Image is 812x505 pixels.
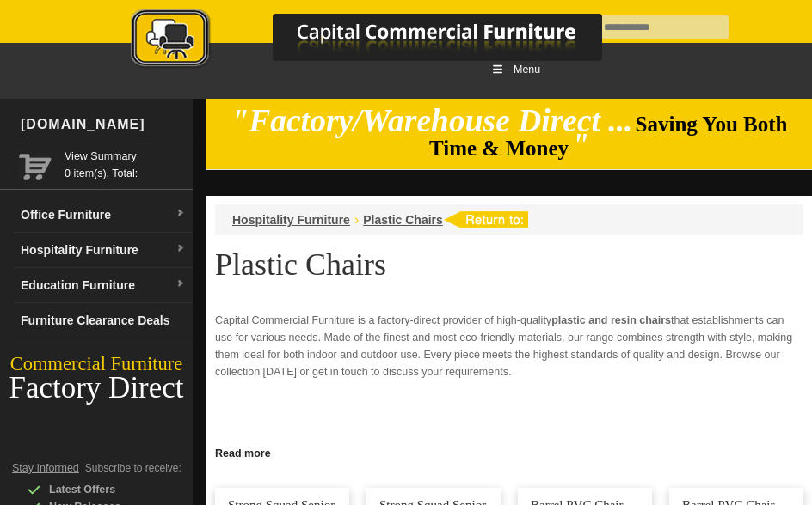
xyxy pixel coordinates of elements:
[354,211,359,228] li: ›
[28,481,191,498] div: Latest Offers
[443,211,528,228] img: return to
[14,198,193,233] a: Office Furnituredropdown
[14,268,193,303] a: Education Furnituredropdown
[232,213,350,227] a: Hospitality Furniture
[14,303,193,338] a: Furniture Clearance Deals
[215,312,803,380] p: Capital Commercial Furniture is a factory-direct provider of high-quality that establishments can...
[551,314,671,326] strong: plastic and resin chairs
[206,441,812,462] a: Click to read more
[231,103,632,138] em: "Factory/Warehouse Direct ...
[14,99,193,150] div: [DOMAIN_NAME]
[83,9,686,71] img: Capital Commercial Furniture Logo
[175,279,186,289] img: dropdown
[175,209,186,219] img: dropdown
[14,233,193,268] a: Hospitality Furnituredropdown
[215,248,803,281] h1: Plastic Chairs
[571,127,589,162] em: "
[12,462,79,474] span: Stay Informed
[429,113,788,160] span: Saving You Both Time & Money
[85,462,181,474] span: Subscribe to receive:
[83,9,686,76] a: Capital Commercial Furniture Logo
[65,148,186,165] a: View Summary
[363,213,443,227] a: Plastic Chairs
[65,148,186,179] span: 0 item(s), Total:
[37,408,156,431] a: 0800 800 507
[175,244,186,254] img: dropdown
